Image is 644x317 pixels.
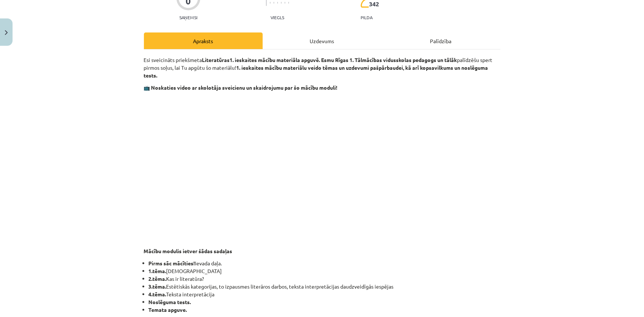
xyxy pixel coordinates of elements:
p: Viegls [271,15,284,20]
img: icon-close-lesson-0947bae3869378f0d4975bcd49f059093ad1ed9edebbc8119c70593378902aed.svg [5,30,8,35]
strong: 3.tēma. [149,283,166,290]
strong: Noslēguma tests. [149,299,191,305]
strong: Literatūras [202,56,230,63]
li: Kas ir literatūra? [149,275,500,283]
strong: 2.tēma. [149,275,166,282]
img: icon-short-line-57e1e144782c952c97e751825c79c345078a6d821885a25fce030b3d8c18986b.svg [285,2,285,4]
img: icon-short-line-57e1e144782c952c97e751825c79c345078a6d821885a25fce030b3d8c18986b.svg [270,2,271,4]
p: Esi sveicināts priekšmeta palīdzēšu spert pirmos soļus, lai Tu apgūtu šo materiālu! [144,56,500,79]
div: Uzdevums [263,32,382,49]
li: Estētiskās kategorijas, to izpausmes literāros darbos, teksta interpretācijas daudzveidīgās iespējas [149,283,500,290]
li: Teksta interpretācija [149,290,500,298]
strong: Mācību modulis ietver šādas sadaļas [144,248,233,254]
strong: 📺 Noskaties video ar skolotāja sveicienu un skaidrojumu par šo mācību moduli! [144,84,338,91]
strong: 1. ieskaites mācību materiāla apguvē. Esmu Rīgas 1. Tālmācības vidusskolas pedagogs un tālāk [230,56,457,63]
img: icon-short-line-57e1e144782c952c97e751825c79c345078a6d821885a25fce030b3d8c18986b.svg [281,2,282,4]
img: icon-short-line-57e1e144782c952c97e751825c79c345078a6d821885a25fce030b3d8c18986b.svg [277,2,278,4]
strong: Temata apguve. [149,306,187,313]
p: Saņemsi [176,15,200,20]
span: 342 [369,1,379,7]
div: Apraksts [144,32,263,49]
strong: Pirms sāc mācīties! [149,260,195,266]
strong: 1. ieskaites mācību materiālu veido tēmas un uzdevumi pašpārbaudei, kā arī kopsavilkums un noslēg... [144,64,488,79]
li: Ievada daļa. [149,259,500,267]
strong: 4.tēma. [149,291,166,297]
li: [DEMOGRAPHIC_DATA] [149,267,500,275]
strong: 1.tēma. [149,268,166,274]
img: icon-short-line-57e1e144782c952c97e751825c79c345078a6d821885a25fce030b3d8c18986b.svg [288,2,289,4]
img: icon-short-line-57e1e144782c952c97e751825c79c345078a6d821885a25fce030b3d8c18986b.svg [273,2,274,4]
div: Palīdzība [382,32,500,49]
p: pilda [361,15,372,20]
